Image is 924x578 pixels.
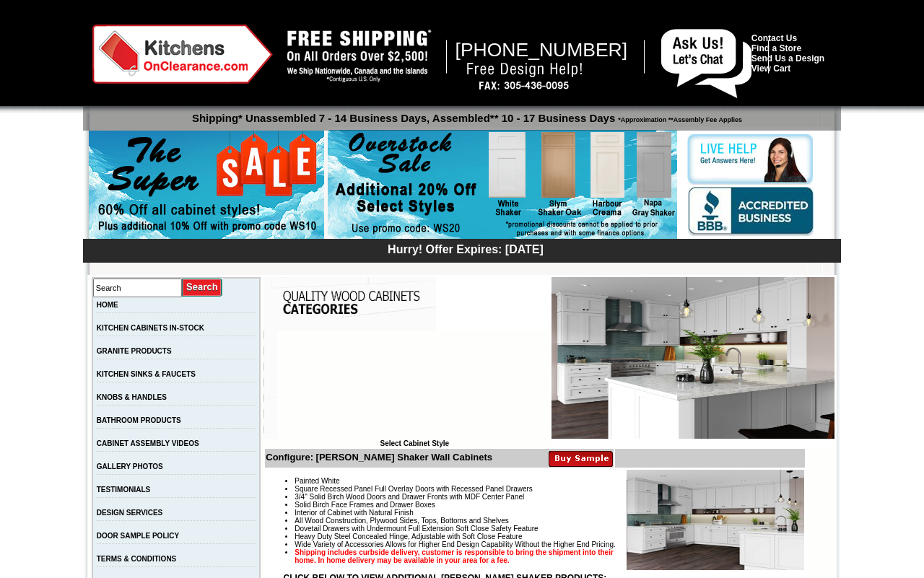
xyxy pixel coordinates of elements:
span: *Approximation **Assembly Fee Applies [615,113,742,123]
div: Hurry! Offer Expires: [DATE] [90,241,841,256]
a: KITCHEN SINKS & FAUCETS [97,370,196,378]
p: Shipping* Unassembled 7 - 14 Business Days, Assembled** 10 - 17 Business Days [90,105,841,124]
strong: Shipping includes curbside delivery, customer is responsible to bring the shipment into their hom... [295,548,614,564]
span: Interior of Cabinet with Natural Finish [295,509,414,517]
input: Submit [182,278,223,297]
span: 3/4" Solid Birch Wood Doors and Drawer Fronts with MDF Center Panel [295,493,524,501]
a: KNOBS & HANDLES [97,393,167,401]
iframe: Browser incompatible [277,331,552,439]
b: Select Cabinet Style [380,439,449,447]
span: Heavy Duty Steel Concealed Hinge, Adjustable with Soft Close Feature [295,533,522,540]
a: TERMS & CONDITIONS [97,555,177,563]
a: HOME [97,301,118,309]
a: GALLERY PHOTOS [97,463,163,470]
span: Painted White [295,477,339,485]
span: Wide Variety of Accessories Allows for Higher End Design Capability Without the Higher End Pricing. [295,540,615,548]
span: Square Recessed Panel Full Overlay Doors with Recessed Panel Drawers [295,485,533,493]
img: Kitchens on Clearance Logo [92,25,273,84]
a: View Cart [751,64,790,74]
a: Contact Us [751,33,797,43]
a: DESIGN SERVICES [97,509,163,517]
a: BATHROOM PRODUCTS [97,416,181,424]
span: Solid Birch Face Frames and Drawer Boxes [295,501,435,509]
span: Dovetail Drawers with Undermount Full Extension Soft Close Safety Feature [295,525,538,533]
a: KITCHEN CABINETS IN-STOCK [97,324,204,332]
a: TESTIMONIALS [97,486,150,494]
a: Send Us a Design [751,53,824,64]
a: Find a Store [751,43,801,53]
span: [PHONE_NUMBER] [456,39,628,61]
a: GRANITE PRODUCTS [97,347,172,355]
b: Configure: [PERSON_NAME] Shaker Wall Cabinets [266,452,492,463]
a: DOOR SAMPLE POLICY [97,532,179,540]
img: Product Image [627,470,804,570]
img: Ashton White Shaker [552,277,834,439]
a: CABINET ASSEMBLY VIDEOS [97,439,199,447]
span: All Wood Construction, Plywood Sides, Tops, Bottoms and Shelves [295,517,508,525]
